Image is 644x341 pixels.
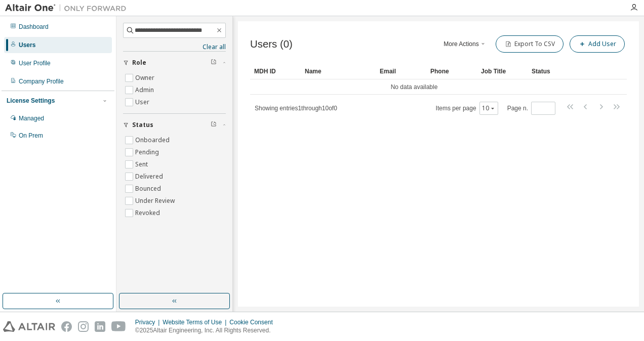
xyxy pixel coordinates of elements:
span: Clear filter [211,59,217,67]
div: Company Profile [19,77,64,86]
img: facebook.svg [61,321,72,332]
img: Altair One [5,3,132,13]
img: altair_logo.svg [3,321,55,332]
label: Revoked [135,207,162,219]
label: Onboarded [135,134,172,146]
div: License Settings [7,97,55,105]
button: Status [123,114,226,136]
div: Website Terms of Use [163,318,229,326]
td: No data available [250,79,578,95]
div: Users [19,41,35,49]
div: Managed [19,114,44,122]
div: Name [305,63,372,79]
label: Admin [135,84,156,96]
img: instagram.svg [78,321,89,332]
div: Status [532,63,574,79]
a: Clear all [123,43,226,51]
span: Page n. [507,102,555,115]
img: linkedin.svg [95,321,105,332]
label: User [135,96,151,108]
span: Users (0) [250,38,293,50]
button: Role [123,52,226,74]
div: Email [380,63,422,79]
img: youtube.svg [111,321,126,332]
div: Dashboard [19,23,49,31]
label: Delivered [135,170,165,183]
div: Phone [430,63,473,79]
button: Add User [570,35,625,53]
span: Clear filter [211,121,217,129]
button: More Actions [441,35,490,53]
div: User Profile [19,59,51,67]
p: © 2025 Altair Engineering, Inc. All Rights Reserved. [135,326,279,335]
label: Under Review [135,195,177,207]
span: Items per page [436,102,498,115]
button: Export To CSV [496,35,563,53]
div: Privacy [135,318,163,326]
span: Role [132,59,146,67]
label: Pending [135,146,161,158]
label: Bounced [135,183,163,195]
div: Cookie Consent [229,318,278,326]
label: Owner [135,72,156,84]
span: Status [132,121,153,129]
span: Showing entries 1 through 10 of 0 [255,105,337,112]
div: MDH ID [254,63,297,79]
button: 10 [482,104,496,112]
div: Job Title [481,63,524,79]
div: On Prem [19,132,43,140]
label: Sent [135,158,150,170]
